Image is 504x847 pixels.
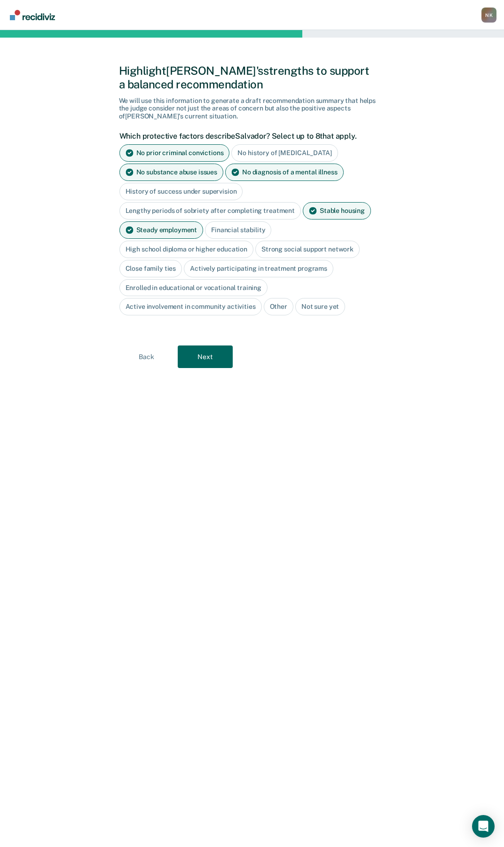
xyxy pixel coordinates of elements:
div: Lengthy periods of sobriety after completing treatment [119,202,301,220]
div: No substance abuse issues [119,164,224,181]
div: No history of [MEDICAL_DATA] [231,144,338,162]
div: No diagnosis of a mental illness [225,164,344,181]
div: Enrolled in educational or vocational training [119,279,268,297]
img: Recidiviz [10,10,55,20]
button: Back [119,345,174,368]
label: Which protective factors describe Salvador ? Select up to 8 that apply. [119,132,380,141]
div: Active involvement in community activities [119,298,262,315]
div: N K [481,8,496,23]
div: Actively participating in treatment programs [184,260,333,277]
div: Open Intercom Messenger [472,815,495,838]
div: History of success under supervision [119,183,243,200]
button: Profile dropdown button [481,8,496,23]
div: Stable housing [303,202,371,220]
div: Close family ties [119,260,182,277]
div: Strong social support network [255,241,360,258]
div: Other [264,298,293,315]
div: No prior criminal convictions [119,144,230,162]
div: High school diploma or higher education [119,241,254,258]
div: We will use this information to generate a draft recommendation summary that helps the judge cons... [119,97,386,120]
div: Financial stability [205,221,271,239]
div: Steady employment [119,221,204,239]
div: Not sure yet [295,298,345,315]
div: Highlight [PERSON_NAME]'s strengths to support a balanced recommendation [119,64,386,91]
button: Next [178,345,233,368]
